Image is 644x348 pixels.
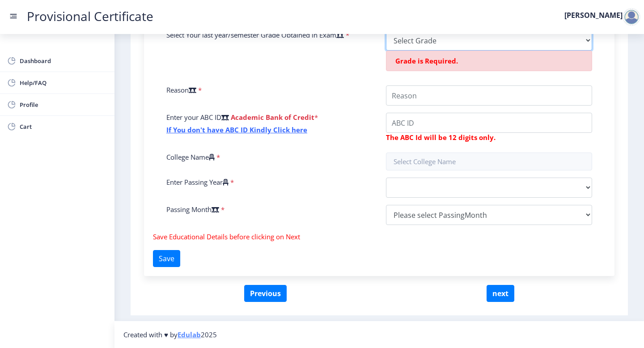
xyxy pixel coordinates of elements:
button: Save [153,250,180,267]
a: Provisional Certificate [18,12,162,21]
input: Select College Name [386,153,592,170]
label: [PERSON_NAME] [564,12,623,19]
button: next [487,285,514,302]
label: Reason [166,85,196,94]
label: Select Your last year/semester Grade Obtained in Exam [166,30,344,39]
input: ABC ID [386,113,592,133]
b: Academic Bank of Credit [231,113,314,122]
a: Edulab [178,330,201,339]
button: Previous [244,285,287,302]
span: Grade is Required. [395,56,458,65]
a: If You don't have ABC ID Kindly Click here [166,125,307,134]
label: Enter Passing Year [166,178,229,187]
span: Save Educational Details before clicking on Next [153,232,300,241]
label: College Name [166,153,215,161]
span: Cart [20,121,107,132]
span: Dashboard [20,55,107,66]
label: Enter your ABC ID [166,113,229,122]
span: Created with ♥ by 2025 [123,330,217,339]
b: The ABC Id will be 12 digits only. [386,133,496,142]
span: Help/FAQ [20,77,107,88]
span: Profile [20,99,107,110]
input: Reason [386,85,592,106]
label: Passing Month [166,205,219,214]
